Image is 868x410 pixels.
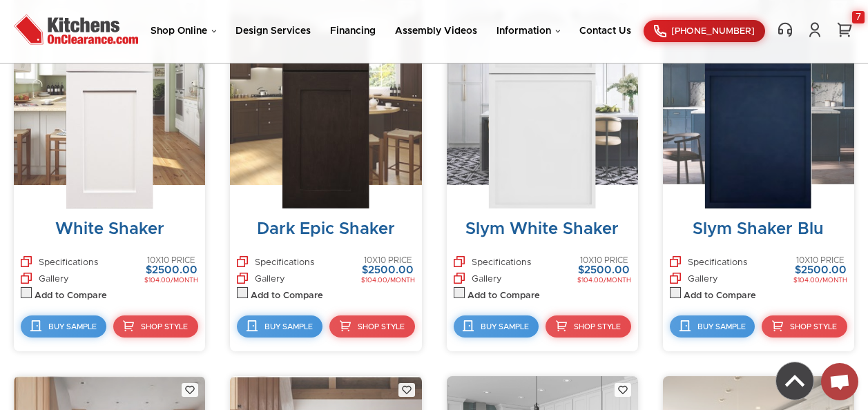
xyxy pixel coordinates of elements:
a: Contact Us [579,26,631,36]
span: Shop Style [574,323,621,331]
span: Buy Sample [481,323,529,331]
a: Shop Style [113,315,199,338]
a: Financing [330,26,376,36]
img: Back to top [776,362,813,400]
img: SBU_1.2.jpg [705,32,812,208]
a: Design Services [235,26,311,36]
a: Specifications [237,256,314,272]
label: Add to Compare [35,291,107,302]
div: $2500.00 [577,265,631,277]
a: Gallery [237,273,285,284]
span: [PHONE_NUMBER] [671,27,755,36]
a: Information [496,26,560,36]
div: Slym Shaker Blu [670,219,847,240]
a: Buy Sample [21,315,106,338]
div: Dark Epic Shaker [237,219,414,240]
div: 10X10 PRICE [361,256,415,265]
label: Add to Compare [467,291,540,302]
div: 7 [852,11,865,23]
img: Kitchens On Clearance [14,10,138,48]
img: door_36_3723_3773_Door_DES_1.1.jpg [282,32,370,208]
a: Buy Sample [237,315,322,338]
label: Add to Compare [684,291,756,302]
div: 10X10 PRICE [144,256,198,265]
a: Buy Sample [670,315,755,338]
div: 10X10 PRICE [577,256,631,265]
span: Shop Style [358,323,405,331]
div: 10X10 PRICE [793,256,847,265]
span: Buy Sample [264,323,313,331]
img: door_36_3249_3298_whiteShaker_sample_1.1.jpg [66,32,153,208]
span: Buy Sample [697,323,746,331]
a: Assembly Videos [395,26,477,36]
a: Buy Sample [454,315,539,338]
div: $2500.00 [793,265,847,277]
div: $2500.00 [361,265,415,277]
a: Specifications [21,256,98,272]
a: Specifications [454,256,531,272]
a: Gallery [21,273,69,284]
a: Specifications [670,256,747,272]
a: Shop Style [762,315,847,338]
div: $104.00/MONTH [361,277,415,284]
span: Buy Sample [48,323,97,331]
div: $104.00/MONTH [793,277,847,284]
a: Shop Online [151,26,216,36]
a: Gallery [670,273,718,284]
a: Shop Style [546,315,631,338]
img: SWH_1.2.jpg [489,32,596,208]
div: $104.00/MONTH [577,277,631,284]
a: Gallery [454,273,502,284]
a: Open chat [821,363,858,400]
div: White Shaker [21,219,198,240]
a: [PHONE_NUMBER] [644,20,765,42]
div: Slym White Shaker [454,219,631,240]
a: Shop Style [329,315,415,338]
div: $104.00/MONTH [144,277,198,284]
div: $2500.00 [144,265,198,277]
label: Add to Compare [251,291,323,302]
span: Shop Style [141,323,188,331]
span: Shop Style [790,323,837,331]
a: 7 [835,21,854,38]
